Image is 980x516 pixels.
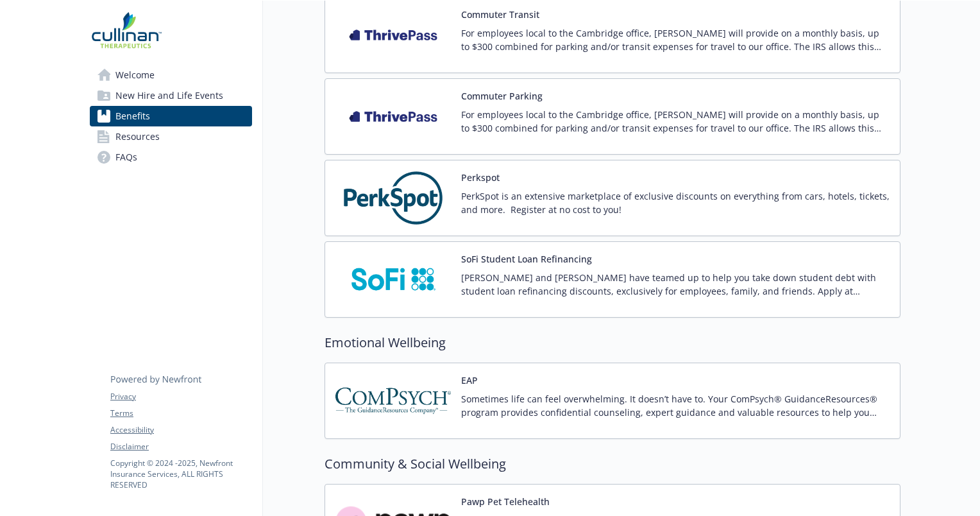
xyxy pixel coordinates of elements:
[110,424,251,436] a: Accessibility
[461,89,543,103] button: Commuter Parking
[461,189,890,216] p: PerkSpot is an extensive marketplace of exclusive discounts on everything from cars, hotels, tick...
[461,392,890,419] p: Sometimes life can feel overwhelming. It doesn’t have to. Your ComPsych® GuidanceResources® progr...
[325,454,900,474] h2: Community & Social Wellbeing
[90,65,252,85] a: Welcome
[90,106,252,126] a: Benefits
[325,333,900,352] h2: Emotional Wellbeing
[110,458,251,490] p: Copyright © 2024 - 2025 , Newfront Insurance Services, ALL RIGHTS RESERVED
[461,108,890,135] p: For employees local to the Cambridge office, [PERSON_NAME] will provide on a monthly basis, up to...
[335,8,451,62] img: Thrive Pass carrier logo
[115,85,223,106] span: New Hire and Life Events
[335,171,451,225] img: PerkSpot carrier logo
[335,89,451,144] img: Thrive Pass carrier logo
[335,252,451,307] img: SoFi carrier logo
[461,374,478,387] button: EAP
[461,8,539,21] button: Commuter Transit
[461,26,890,53] p: For employees local to the Cambridge office, [PERSON_NAME] will provide on a monthly basis, up to...
[115,106,150,126] span: Benefits
[461,252,592,266] button: SoFi Student Loan Refinancing
[461,495,550,508] button: Pawp Pet Telehealth
[110,391,251,402] a: Privacy
[335,374,451,428] img: ComPsych Corporation carrier logo
[110,408,251,419] a: Terms
[110,441,251,452] a: Disclaimer
[115,126,160,147] span: Resources
[461,271,890,298] p: [PERSON_NAME] and [PERSON_NAME] have teamed up to help you take down student debt with student lo...
[90,126,252,147] a: Resources
[461,171,500,184] button: Perkspot
[115,147,137,168] span: FAQs
[90,85,252,106] a: New Hire and Life Events
[90,147,252,168] a: FAQs
[115,65,155,85] span: Welcome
